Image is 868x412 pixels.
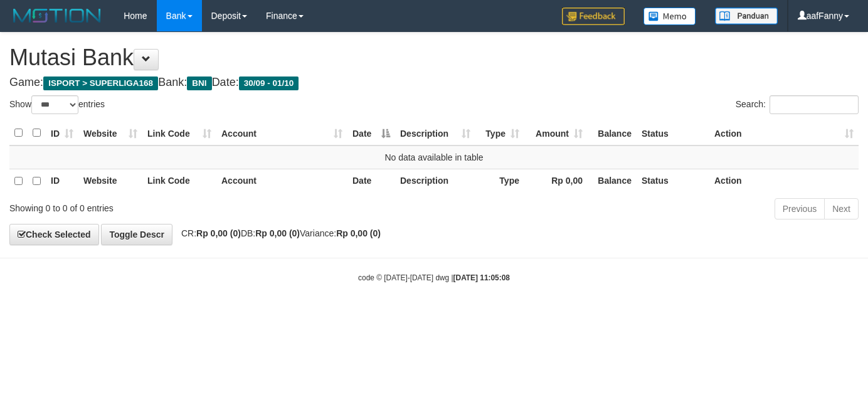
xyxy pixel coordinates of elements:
[736,95,859,114] label: Search:
[46,169,78,193] th: ID
[775,198,825,219] a: Previous
[9,197,352,214] div: Showing 0 to 0 of 0 entries
[142,169,216,193] th: Link Code
[824,198,859,219] a: Next
[395,169,475,193] th: Description
[239,77,299,90] span: 30/09 - 01/10
[9,224,99,245] a: Check Selected
[31,95,78,114] select: Showentries
[216,121,347,145] th: Account: activate to sort column ascending
[524,121,588,145] th: Amount: activate to sort column ascending
[187,77,211,90] span: BNI
[347,121,395,145] th: Date: activate to sort column descending
[43,77,158,90] span: ISPORT > SUPERLIGA168
[637,121,709,145] th: Status
[78,169,142,193] th: Website
[358,273,510,282] small: code © [DATE]-[DATE] dwg |
[142,121,216,145] th: Link Code: activate to sort column ascending
[347,169,395,193] th: Date
[9,45,859,70] h1: Mutasi Bank
[336,228,381,238] strong: Rp 0,00 (0)
[770,95,859,114] input: Search:
[9,77,859,89] h4: Game: Bank: Date:
[709,121,859,145] th: Action: activate to sort column ascending
[453,273,510,282] strong: [DATE] 11:05:08
[709,169,859,193] th: Action
[475,121,524,145] th: Type: activate to sort column ascending
[9,6,105,25] img: MOTION_logo.png
[46,121,78,145] th: ID: activate to sort column ascending
[196,228,241,238] strong: Rp 0,00 (0)
[395,121,475,145] th: Description: activate to sort column ascending
[78,121,142,145] th: Website: activate to sort column ascending
[588,121,637,145] th: Balance
[101,224,172,245] a: Toggle Descr
[637,169,709,193] th: Status
[643,8,696,25] img: Button%20Memo.svg
[9,145,859,169] td: No data available in table
[255,228,300,238] strong: Rp 0,00 (0)
[562,8,625,25] img: Feedback.jpg
[475,169,524,193] th: Type
[524,169,588,193] th: Rp 0,00
[9,95,105,114] label: Show entries
[216,169,347,193] th: Account
[715,8,778,24] img: panduan.png
[175,228,381,238] span: CR: DB: Variance:
[588,169,637,193] th: Balance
